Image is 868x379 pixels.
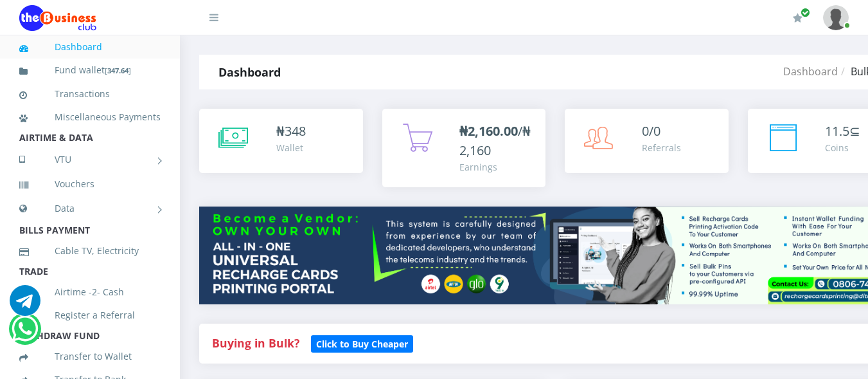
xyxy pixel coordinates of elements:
[825,122,860,141] div: ⊆
[19,55,161,86] a: Fund wallet[347.64]
[311,335,413,351] a: Click to Buy Cheaper
[823,5,849,30] img: User
[459,122,518,140] b: ₦2,160.00
[285,122,306,140] span: 348
[459,122,531,159] span: /₦2,160
[642,122,660,140] span: 0/0
[565,109,729,173] a: 0/0 Referrals
[107,66,128,75] b: 347.64
[19,192,161,225] a: Data
[783,64,838,79] a: Dashboard
[19,300,161,330] a: Register a Referral
[19,32,161,62] a: Dashboard
[105,66,131,75] small: [ ]
[642,141,681,154] div: Referrals
[459,160,533,174] div: Earnings
[19,236,161,266] a: Cable TV, Electricity
[19,342,161,371] a: Transfer to Wallet
[218,64,281,80] strong: Dashboard
[19,79,161,109] a: Transactions
[276,122,306,141] div: ₦
[793,13,802,23] i: Renew/Upgrade Subscription
[382,109,546,187] a: ₦2,160.00/₦2,160 Earnings
[12,323,38,344] a: Chat for support
[19,5,96,31] img: Logo
[825,141,860,154] div: Coins
[276,141,306,154] div: Wallet
[10,295,40,316] a: Chat for support
[19,277,161,307] a: Airtime -2- Cash
[199,109,363,173] a: ₦348 Wallet
[19,143,161,176] a: VTU
[825,122,849,140] span: 11.5
[316,338,408,350] b: Click to Buy Cheaper
[801,8,810,17] span: Renew/Upgrade Subscription
[19,102,161,132] a: Miscellaneous Payments
[19,169,161,199] a: Vouchers
[212,335,299,351] strong: Buying in Bulk?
